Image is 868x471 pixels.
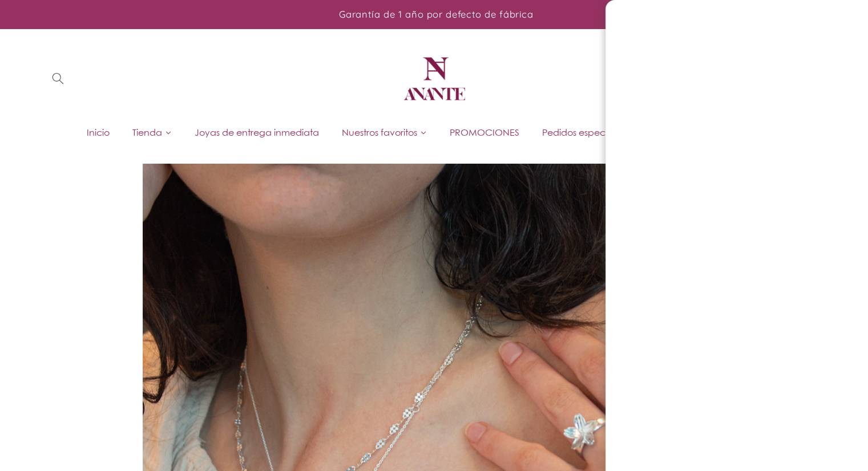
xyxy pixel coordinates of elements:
[87,126,110,139] span: Inicio
[400,44,469,113] img: Anante Joyería | Diseño mexicano
[395,40,473,117] a: Anante Joyería | Diseño mexicano
[531,124,734,141] a: Pedidos especiales y regalos corporativos
[75,124,121,141] a: Inicio
[195,126,319,139] span: Joyas de entrega inmediata
[438,124,531,141] a: PROMOCIONES
[45,66,71,92] summary: Búsqueda
[121,124,183,141] a: Tienda
[330,124,438,141] a: Nuestros favoritos
[542,126,722,139] span: Pedidos especiales y regalos corporativos
[339,8,533,20] span: Garantía de 1 año por defecto de fábrica
[132,126,162,139] span: Tienda
[450,126,519,139] span: PROMOCIONES
[183,124,330,141] a: Joyas de entrega inmediata
[342,126,417,139] span: Nuestros favoritos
